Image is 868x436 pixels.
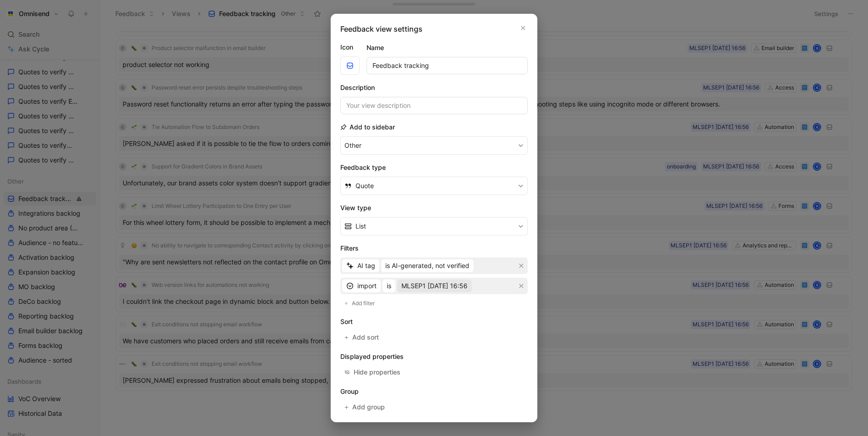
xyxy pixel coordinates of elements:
[340,23,423,34] h2: Feedback view settings
[357,260,375,271] span: AI tag
[340,243,528,254] h2: Filters
[340,386,528,397] h2: Group
[342,279,381,292] button: import
[340,217,528,235] button: List
[383,279,395,292] button: is
[340,202,528,213] h2: View type
[385,260,469,271] span: is AI-generated, not verified
[340,122,395,133] h2: Add to sidebar
[352,402,386,413] span: Add group
[340,401,390,414] button: Add group
[355,180,374,191] span: Quote
[340,177,528,195] button: Quote
[340,162,528,173] h2: Feedback type
[387,280,391,291] span: is
[340,82,375,93] h2: Description
[397,279,472,292] button: MLSEP1 [DATE] 16:56
[340,97,528,114] input: Your view description
[381,259,473,272] button: is AI-generated, not verified
[357,280,377,291] span: import
[340,366,405,379] button: Hide properties
[340,316,528,327] h2: Sort
[401,280,468,291] span: MLSEP1 [DATE] 16:56
[340,136,528,155] button: Other
[342,259,379,272] button: AI tag
[354,367,400,378] div: Hide properties
[366,42,384,53] h2: Name
[352,299,376,308] span: Add filter
[352,332,380,343] span: Add sort
[340,421,528,432] h2: Aggregate metrics
[340,351,528,362] h2: Displayed properties
[340,42,360,53] label: Icon
[340,331,384,344] button: Add sort
[340,298,380,309] button: Add filter
[366,57,528,74] input: Your view name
